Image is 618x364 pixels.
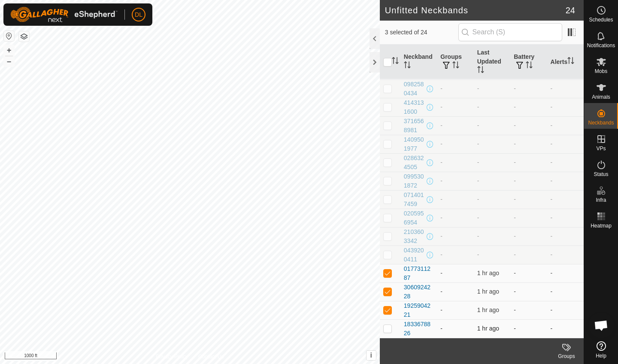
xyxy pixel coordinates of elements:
div: 0995301872 [404,172,425,190]
span: Neckbands [588,120,614,125]
p-sorticon: Activate to sort [526,63,533,70]
td: - [510,190,547,209]
h2: Unfitted Neckbands [385,5,566,15]
td: - [547,209,584,227]
span: - [477,233,479,240]
div: 4143131600 [404,98,425,116]
img: Gallagher Logo [10,7,118,22]
td: - [547,98,584,116]
div: 0982580434 [404,80,425,98]
span: i [370,352,372,359]
th: Battery [510,45,547,79]
span: - [477,251,479,258]
td: - [437,227,473,246]
td: - [510,319,547,338]
span: Infra [596,197,606,203]
div: 1409501977 [404,135,425,153]
span: Help [596,353,606,358]
div: 1925904221 [404,301,433,319]
div: 0177311287 [404,264,433,282]
div: 3060924228 [404,283,433,301]
div: Groups [549,352,584,360]
td: - [437,98,473,116]
td: - [510,264,547,282]
td: - [437,246,473,264]
td: - [547,264,584,282]
td: - [510,227,547,246]
a: Help [584,338,618,362]
td: - [437,319,473,338]
td: - [510,246,547,264]
td: - [547,79,584,98]
a: Contact Us [198,353,224,361]
td: - [510,301,547,319]
span: Heatmap [591,223,612,228]
button: i [367,351,376,360]
div: 0205956954 [404,209,425,227]
td: - [510,116,547,135]
input: Search (S) [458,23,562,41]
button: Map Layers [19,31,29,42]
span: 4 Oct 2025 at 10:26 am [477,306,499,313]
span: - [477,122,479,129]
th: Neckband [400,45,437,79]
div: 3716568981 [404,117,425,135]
div: 2103603342 [404,227,425,246]
td: - [437,153,473,172]
td: - [437,264,473,282]
div: 0286324505 [404,154,425,172]
button: + [4,45,14,55]
div: 0439200411 [404,246,425,264]
span: - [477,103,479,110]
span: - [477,177,479,184]
td: - [437,135,473,153]
td: - [547,153,584,172]
span: Animals [592,94,610,100]
span: DL [135,10,142,19]
td: - [547,116,584,135]
td: - [547,319,584,338]
p-sorticon: Activate to sort [477,67,484,74]
span: 3 selected of 24 [385,28,458,37]
td: - [547,172,584,190]
td: - [547,135,584,153]
td: - [437,116,473,135]
span: Schedules [589,17,613,22]
td: - [437,301,473,319]
td: - [510,282,547,301]
a: Privacy Policy [156,353,188,361]
div: 1833678826 [404,320,433,338]
td: - [510,209,547,227]
td: - [547,190,584,209]
td: - [547,301,584,319]
td: - [547,246,584,264]
td: - [437,172,473,190]
p-sorticon: Activate to sort [452,63,459,70]
td: - [510,172,547,190]
p-sorticon: Activate to sort [392,58,399,65]
td: - [510,135,547,153]
td: - [510,98,547,116]
th: Alerts [547,45,584,79]
span: - [477,196,479,203]
div: Open chat [588,312,614,338]
td: - [547,282,584,301]
td: - [437,282,473,301]
span: 4 Oct 2025 at 10:26 am [477,270,499,276]
span: Mobs [595,69,607,74]
span: - [477,214,479,221]
p-sorticon: Activate to sort [404,63,411,70]
span: 24 [566,4,575,17]
td: - [437,209,473,227]
span: Notifications [587,43,615,48]
span: VPs [596,146,606,151]
span: - [477,159,479,166]
button: Reset Map [4,31,14,41]
span: Status [594,172,608,177]
td: - [510,153,547,172]
p-sorticon: Activate to sort [567,58,574,65]
span: - [477,85,479,92]
td: - [547,227,584,246]
span: - [477,140,479,147]
span: 4 Oct 2025 at 10:26 am [477,325,499,332]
